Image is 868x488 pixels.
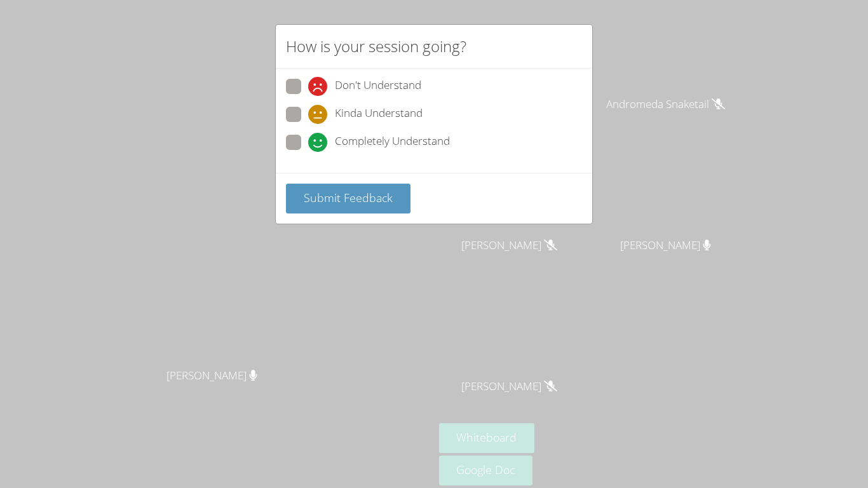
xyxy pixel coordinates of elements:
span: Kinda Understand [335,105,423,124]
span: Submit Feedback [304,190,393,205]
span: Don't Understand [335,77,421,96]
h2: How is your session going? [286,35,466,58]
button: Submit Feedback [286,184,410,213]
span: Completely Understand [335,133,450,152]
